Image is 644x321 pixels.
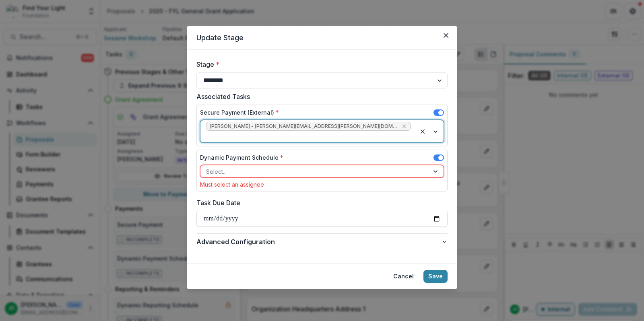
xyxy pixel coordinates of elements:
[196,92,443,101] label: Associated Tasks
[400,122,408,130] div: Remove Laura Fortuna - laura.fortuna@sesame.org
[196,234,448,250] button: Advanced Configuration
[187,26,457,50] header: Update Stage
[388,270,419,283] button: Cancel
[200,181,444,188] div: Must select an assignee
[196,198,443,208] label: Task Due Date
[423,270,448,283] button: Save
[196,60,443,69] label: Stage
[200,108,279,117] label: Secure Payment (External)
[210,123,398,129] span: [PERSON_NAME] - [PERSON_NAME][EMAIL_ADDRESS][PERSON_NAME][DOMAIN_NAME]
[196,237,441,247] span: Advanced Configuration
[200,153,283,162] label: Dynamic Payment Schedule
[418,127,427,136] div: Clear selected options
[440,29,452,42] button: Close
